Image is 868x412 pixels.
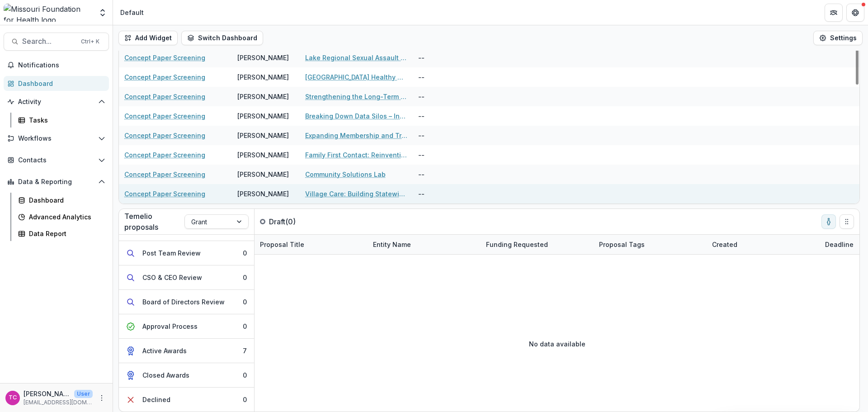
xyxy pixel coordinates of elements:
div: [PERSON_NAME] [237,131,289,140]
div: Dashboard [29,195,102,205]
div: Dashboard [18,79,102,88]
a: Breaking Down Data Silos – Integrating LTC Resident Information Across Systems [305,111,407,121]
a: Expanding Membership and Training Access for Rural [US_STATE] Long-Term Care Facilities [305,131,407,140]
a: Strengthening the Long-Term Care Workforce for Health Equity in [US_STATE] [305,92,407,101]
button: Board of Directors Review0 [119,290,254,314]
div: 0 [243,297,247,307]
div: [PERSON_NAME] [237,189,289,199]
button: Closed Awards0 [119,363,254,388]
span: Activity [18,98,94,106]
div: -- [413,165,481,184]
a: Concept Paper Screening [124,170,205,179]
a: [GEOGRAPHIC_DATA] Healthy Housing Initiatives [305,72,407,82]
p: User [74,390,93,398]
button: Declined0 [119,388,254,412]
div: Ctrl + K [79,37,101,47]
button: Add Widget [118,31,178,45]
button: Switch Dashboard [181,31,263,45]
div: Post Team Review [142,248,201,258]
div: Tasks [29,115,102,125]
button: Open entity switcher [96,4,109,22]
div: 0 [243,248,247,258]
a: Tasks [14,113,109,128]
a: Family First Contact: Reinventing Outreach for Whole-Person Care [305,150,407,160]
div: -- [413,106,481,126]
a: Concept Paper Screening [124,111,205,121]
div: [PERSON_NAME] [237,111,289,121]
div: 0 [243,370,247,380]
div: Default [120,8,144,17]
button: Open Contacts [4,153,109,167]
div: Entity Name [368,235,481,254]
button: More [96,393,107,403]
div: 0 [243,395,247,404]
button: Notifications [4,58,109,72]
div: Closed Awards [142,370,189,380]
div: Proposal Title [255,240,310,249]
a: Concept Paper Screening [124,92,205,101]
div: Board of Directors Review [142,297,225,307]
a: Advanced Analytics [14,209,109,224]
button: Search... [4,33,109,51]
div: Approval Process [142,322,198,331]
span: Search... [22,37,75,46]
button: Open Workflows [4,131,109,146]
div: 0 [243,273,247,282]
p: Draft ( 0 ) [269,216,337,227]
button: Open Data & Reporting [4,175,109,189]
a: Concept Paper Screening [124,131,205,140]
div: Deadline [820,240,859,249]
p: No data available [529,339,585,349]
div: Data Report [29,229,102,238]
button: Post Team Review0 [119,241,254,265]
button: toggle-assigned-to-me [821,214,836,229]
span: Notifications [18,62,105,69]
button: Get Help [846,4,864,22]
a: Dashboard [14,193,109,208]
div: Proposal Tags [594,235,707,254]
div: -- [413,67,481,87]
div: Active Awards [142,346,187,355]
div: Funding Requested [481,240,553,249]
p: Temelio proposals [124,211,184,232]
img: Missouri Foundation for Health logo [4,4,93,22]
div: Advanced Analytics [29,212,102,222]
button: Partners [825,4,843,22]
div: [PERSON_NAME] [237,53,289,62]
a: Concept Paper Screening [124,189,205,199]
div: Entity Name [368,240,416,249]
div: Tori Cope [9,395,17,401]
span: Data & Reporting [18,178,94,186]
div: -- [413,87,481,106]
div: [PERSON_NAME] [237,72,289,82]
a: Data Report [14,226,109,241]
a: Lake Regional Sexual Assault Prevention Partnership [305,53,407,62]
div: -- [413,48,481,67]
button: Drag [840,214,854,229]
div: Created [707,235,820,254]
p: [EMAIL_ADDRESS][DOMAIN_NAME] [24,398,93,407]
div: Proposal Title [255,235,368,254]
span: Contacts [18,156,94,164]
a: Community Solutions Lab [305,170,386,179]
div: [PERSON_NAME] [237,92,289,101]
button: CSO & CEO Review0 [119,265,254,290]
div: Funding Requested [481,235,594,254]
div: 7 [243,346,247,355]
div: CSO & CEO Review [142,273,202,282]
a: Concept Paper Screening [124,150,205,160]
span: Workflows [18,135,94,142]
div: 0 [243,322,247,331]
p: [PERSON_NAME] [24,389,71,398]
div: -- [413,126,481,145]
button: Approval Process0 [119,314,254,339]
a: Dashboard [4,76,109,91]
nav: breadcrumb [117,6,147,19]
div: Declined [142,395,170,404]
a: Concept Paper Screening [124,72,205,82]
button: Active Awards7 [119,339,254,363]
